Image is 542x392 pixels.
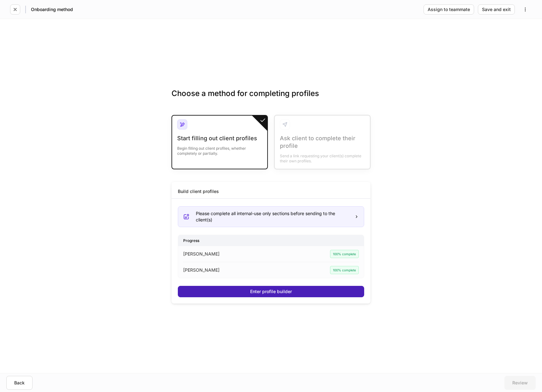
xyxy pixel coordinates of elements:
[250,289,292,294] div: Enter profile builder
[177,142,262,156] div: Begin filling out client profiles, whether completely or partially.
[330,250,359,258] div: 100% complete
[14,381,25,385] div: Back
[6,376,33,390] button: Back
[172,88,370,109] h3: Choose a method for completing profiles
[478,4,515,15] button: Save and exit
[177,135,262,142] div: Start filling out client profiles
[424,4,474,15] button: Assign to teammate
[178,235,364,246] div: Progress
[183,251,220,257] p: [PERSON_NAME]
[178,286,364,297] button: Enter profile builder
[428,7,470,12] div: Assign to teammate
[31,6,73,13] h5: Onboarding method
[482,7,511,12] div: Save and exit
[178,188,219,195] div: Build client profiles
[183,267,220,273] p: [PERSON_NAME]
[196,210,349,223] div: Please complete all internal-use only sections before sending to the client(s)
[330,266,359,274] div: 100% complete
